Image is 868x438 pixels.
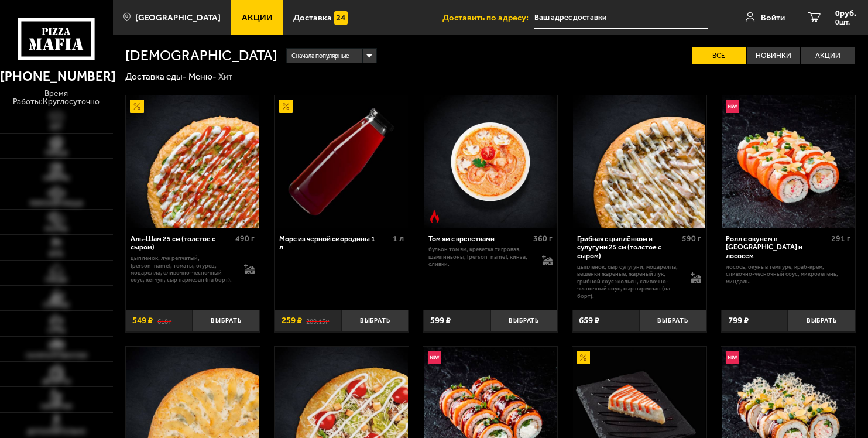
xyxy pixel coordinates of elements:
[430,316,451,325] span: 599 ₽
[534,7,708,29] input: Ваш адрес доставки
[293,13,332,22] span: Доставка
[579,316,599,325] span: 659 ₽
[835,19,856,26] span: 0 шт.
[490,310,558,332] button: Выбрать
[218,71,232,83] div: Хит
[721,95,855,228] a: НовинкаРолл с окунем в темпуре и лососем
[342,310,409,332] button: Выбрать
[747,47,800,64] label: Новинки
[573,95,705,228] img: Грибная с цыплёнком и сулугуни 25 см (толстое с сыром)
[442,13,534,22] span: Доставить по адресу:
[157,316,171,325] s: 618 ₽
[722,95,854,228] img: Ролл с окунем в темпуре и лососем
[831,234,850,244] span: 291 г
[132,316,153,325] span: 549 ₽
[188,71,217,82] a: Меню-
[279,100,293,113] img: Акционный
[692,47,746,64] label: Все
[423,95,557,228] a: Острое блюдоТом ям с креветками
[726,235,828,261] div: Ролл с окунем в [GEOGRAPHIC_DATA] и лососем
[682,234,701,244] span: 590 г
[282,316,302,325] span: 259 ₽
[334,11,348,25] img: 15daf4d41897b9f0e9f617042186c801.svg
[577,351,590,364] img: Акционный
[577,235,679,261] div: Грибная с цыплёнком и сулугуни 25 см (толстое с сыром)
[835,9,856,18] span: 0 руб.
[131,235,232,252] div: Аль-Шам 25 см (толстое с сыром)
[639,310,706,332] button: Выбрать
[135,13,221,22] span: [GEOGRAPHIC_DATA]
[291,47,349,64] span: Сначала популярные
[428,210,441,223] img: Острое блюдо
[801,47,855,64] label: Акции
[428,246,533,268] p: бульон том ям, креветка тигровая, шампиньоны, [PERSON_NAME], кинза, сливки.
[306,316,329,325] s: 289.15 ₽
[126,95,260,228] a: АкционныйАль-Шам 25 см (толстое с сыром)
[424,95,557,228] img: Том ям с креветками
[275,95,409,228] a: АкционныйМорс из черной смородины 1 л
[788,310,855,332] button: Выбрать
[235,234,255,244] span: 490 г
[126,95,259,228] img: Аль-Шам 25 см (толстое с сыром)
[193,310,260,332] button: Выбрать
[572,95,706,228] a: Грибная с цыплёнком и сулугуни 25 см (толстое с сыром)
[428,235,530,244] div: Том ям с креветками
[130,100,143,113] img: Акционный
[275,95,407,228] img: Морс из черной смородины 1 л
[393,234,404,244] span: 1 л
[279,235,389,252] div: Морс из черной смородины 1 л
[533,234,553,244] span: 360 г
[726,100,739,113] img: Новинка
[726,264,850,285] p: лосось, окунь в темпуре, краб-крем, сливочно-чесночный соус, микрозелень, миндаль.
[728,316,749,325] span: 799 ₽
[242,13,273,22] span: Акции
[131,255,235,283] p: цыпленок, лук репчатый, [PERSON_NAME], томаты, огурец, моцарелла, сливочно-чесночный соус, кетчуп...
[428,351,441,364] img: Новинка
[577,264,682,300] p: цыпленок, сыр сулугуни, моцарелла, вешенки жареные, жареный лук, грибной соус Жюльен, сливочно-че...
[726,351,739,364] img: Новинка
[125,49,277,63] h1: [DEMOGRAPHIC_DATA]
[125,71,187,82] a: Доставка еды-
[761,13,785,22] span: Войти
